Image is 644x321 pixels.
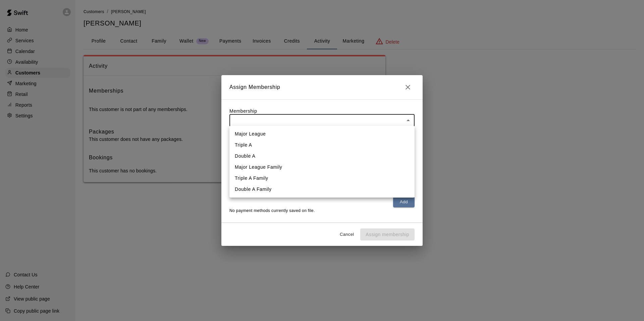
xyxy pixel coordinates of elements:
li: Major League [229,128,415,140]
li: Triple A [229,140,415,151]
li: Double A [229,151,415,162]
li: Double A Family [229,184,415,195]
li: Major League Family [229,162,415,173]
li: Triple A Family [229,173,415,184]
